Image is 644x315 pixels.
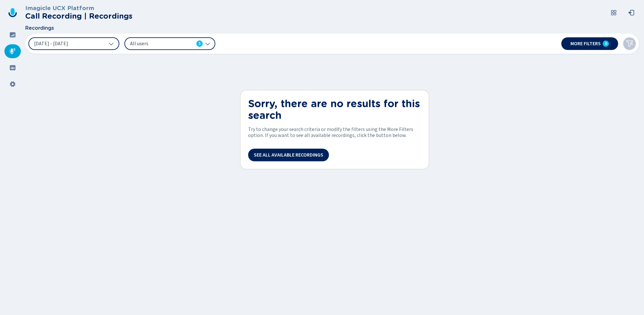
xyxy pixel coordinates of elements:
span: Try to change your search criteria or modify the filters using the More Filters option. If you wa... [248,127,421,139]
span: 5 [199,40,201,47]
svg: mic-fill [9,48,16,54]
svg: chevron-down [109,41,114,46]
div: Dashboard [4,28,21,42]
svg: box-arrow-left [628,9,635,16]
span: More filters [570,41,601,46]
h1: Sorry, there are no results for this search [248,98,421,121]
button: Clear filters [623,37,636,50]
span: All users [130,40,194,47]
div: Groups [4,61,21,75]
div: Recordings [4,44,21,58]
span: Recordings [25,25,54,31]
svg: dashboard-filled [9,32,16,38]
h3: Imagicle UCX Platform [25,5,133,12]
button: [DATE] - [DATE] [28,37,119,50]
span: See all available recordings [254,152,323,157]
button: More filters0 [561,37,618,50]
button: See all available recordings [248,149,329,161]
span: 0 [605,41,607,46]
div: Settings [4,77,21,91]
svg: funnel-disabled [626,40,633,47]
svg: chevron-down [205,41,210,46]
h2: Call Recording | Recordings [25,12,133,21]
span: [DATE] - [DATE] [34,41,68,46]
svg: groups-filled [9,65,16,71]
